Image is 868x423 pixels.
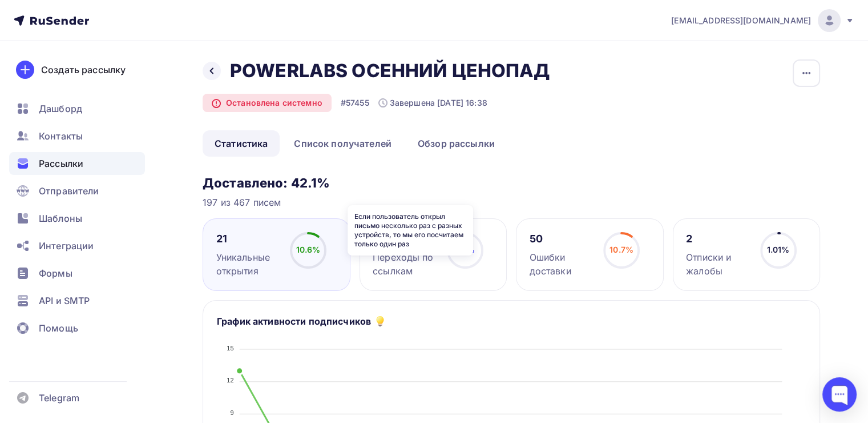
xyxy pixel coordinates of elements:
[39,294,90,308] span: API и SMTP
[373,250,437,278] div: Переходы по ссылкам
[41,63,126,77] div: Создать рассылку
[227,345,234,352] tspan: 15
[406,130,507,157] a: Обзор рассылки
[671,9,854,32] a: [EMAIL_ADDRESS][DOMAIN_NAME]
[39,391,79,405] span: Telegram
[39,321,78,335] span: Помощь
[39,239,94,253] span: Интеграции
[39,212,82,225] span: Шаблоны
[530,232,594,246] div: 50
[39,157,83,170] span: Рассылки
[9,207,145,230] a: Шаблоны
[9,97,145,120] a: Дашборд
[686,250,750,278] div: Отписки и жалобы
[378,97,487,109] div: Завершена [DATE] 16:38
[296,245,321,254] span: 10.6%
[203,130,280,157] a: Статистика
[39,129,83,143] span: Контакты
[216,232,280,246] div: 21
[341,97,369,109] div: #57455
[39,184,99,198] span: Отправители
[216,250,280,278] div: Уникальные открытия
[230,409,233,416] tspan: 9
[686,232,750,246] div: 2
[609,245,633,254] span: 10.7%
[671,15,811,26] span: [EMAIL_ADDRESS][DOMAIN_NAME]
[9,125,145,147] a: Контакты
[9,179,145,202] a: Отправители
[203,94,332,112] div: Остановлена системно
[282,130,403,157] a: Список получателей
[39,266,72,280] span: Формы
[203,175,820,191] h3: Доставлено: 42.1%
[39,102,82,115] span: Дашборд
[530,250,594,278] div: Ошибки доставки
[217,314,371,328] h5: График активности подписчиков
[767,245,790,254] span: 1.01%
[348,205,473,256] div: Если пользователь открыл письмо несколько раз с разных устройств, то мы его посчитаем только один...
[230,59,550,82] h2: POWERLABS ОСЕННИЙ ЦЕНОПАД
[203,195,820,209] div: 197 из 467 писем
[227,377,234,384] tspan: 12
[9,262,145,285] a: Формы
[9,152,145,175] a: Рассылки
